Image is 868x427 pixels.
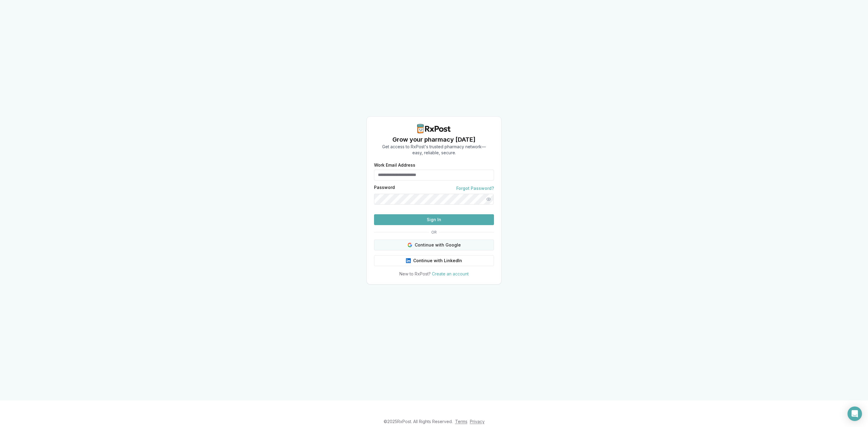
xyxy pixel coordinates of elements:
[374,240,494,250] button: Continue with Google
[374,255,494,266] button: Continue with LinkedIn
[456,185,494,191] a: Forgot Password?
[399,271,431,276] span: New to RxPost?
[432,271,469,276] a: Create an account
[374,163,494,167] label: Work Email Address
[483,194,494,205] button: Show password
[429,230,439,235] span: OR
[406,258,411,263] img: LinkedIn
[848,407,862,421] div: Open Intercom Messenger
[455,419,467,424] a: Terms
[374,214,494,225] button: Sign In
[382,144,486,156] p: Get access to RxPost's trusted pharmacy network— easy, reliable, secure.
[415,124,453,133] img: RxPost Logo
[407,243,412,247] img: Google
[374,185,395,191] label: Password
[470,419,485,424] a: Privacy
[382,135,486,144] h1: Grow your pharmacy [DATE]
